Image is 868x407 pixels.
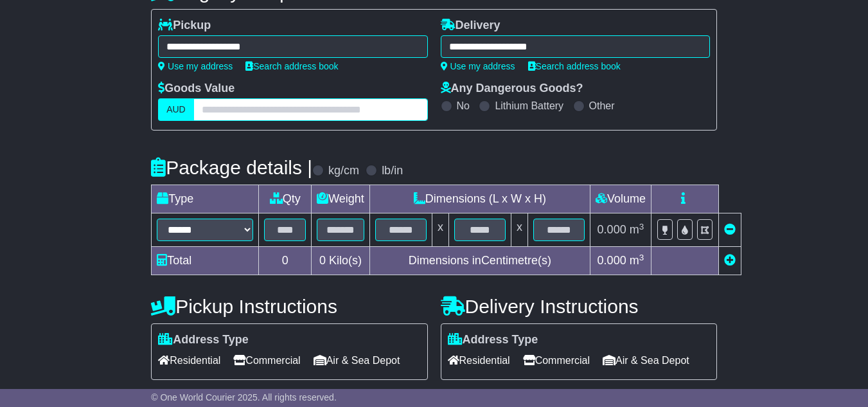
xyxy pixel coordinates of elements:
[441,61,515,71] a: Use my address
[432,213,448,247] td: x
[158,19,211,33] label: Pickup
[457,100,470,112] label: No
[158,98,194,121] label: AUD
[319,254,326,267] span: 0
[369,247,590,275] td: Dimensions in Centimetre(s)
[639,222,644,231] sup: 3
[511,213,527,247] td: x
[598,254,626,267] span: 0.000
[441,19,500,33] label: Delivery
[639,253,644,262] sup: 3
[158,61,233,71] a: Use my address
[151,296,427,317] h4: Pickup Instructions
[603,350,689,370] span: Air & Sea Depot
[598,223,626,236] span: 0.000
[158,82,235,96] label: Goods Value
[369,185,590,213] td: Dimensions (L x W x H)
[328,164,359,178] label: kg/cm
[233,350,300,370] span: Commercial
[448,333,538,347] label: Address Type
[448,350,510,370] span: Residential
[158,350,220,370] span: Residential
[528,61,621,71] a: Search address book
[441,296,717,317] h4: Delivery Instructions
[382,164,403,178] label: lb/in
[312,185,370,213] td: Weight
[245,61,338,71] a: Search address book
[495,100,563,112] label: Lithium Battery
[590,185,651,213] td: Volume
[152,247,259,275] td: Total
[259,185,312,213] td: Qty
[724,223,736,236] a: Remove this item
[724,254,736,267] a: Add new item
[259,247,312,275] td: 0
[314,350,400,370] span: Air & Sea Depot
[441,82,583,96] label: Any Dangerous Goods?
[151,392,337,402] span: © One World Courier 2025. All rights reserved.
[151,157,312,178] h4: Package details |
[589,100,615,112] label: Other
[630,254,644,267] span: m
[312,247,370,275] td: Kilo(s)
[523,350,590,370] span: Commercial
[630,223,644,236] span: m
[158,333,249,347] label: Address Type
[152,185,259,213] td: Type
